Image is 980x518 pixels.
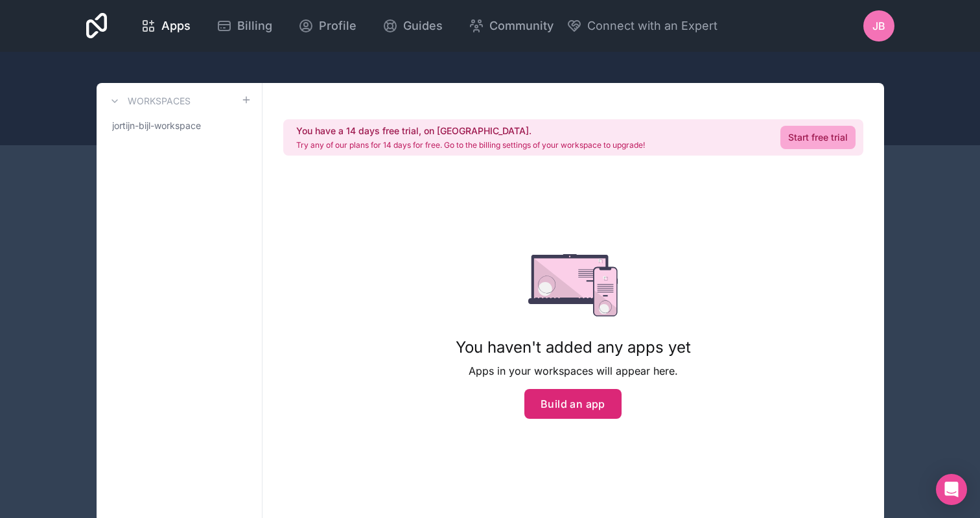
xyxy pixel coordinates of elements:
h2: You have a 14 days free trial, on [GEOGRAPHIC_DATA]. [296,124,645,137]
a: jortijn-bijl-workspace [107,114,251,137]
span: Community [489,17,554,35]
span: JB [872,18,885,34]
a: Community [458,12,564,40]
a: Apps [130,12,201,40]
span: Connect with an Expert [587,17,717,35]
a: Billing [206,12,283,40]
button: Build an app [524,389,622,419]
img: empty state [528,254,618,316]
p: Apps in your workspaces will appear here. [456,363,691,379]
a: Profile [288,12,367,40]
h1: You haven't added any apps yet [456,337,691,358]
span: Apps [161,17,191,35]
a: Guides [372,12,453,40]
span: Billing [237,17,272,35]
a: Workspaces [107,93,191,109]
a: Start free trial [780,126,856,149]
div: Open Intercom Messenger [936,474,967,505]
span: jortijn-bijl-workspace [112,119,201,132]
span: Profile [319,17,356,35]
button: Connect with an Expert [566,17,717,35]
span: Guides [403,17,443,35]
h3: Workspaces [128,95,191,108]
p: Try any of our plans for 14 days for free. Go to the billing settings of your workspace to upgrade! [296,140,645,150]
